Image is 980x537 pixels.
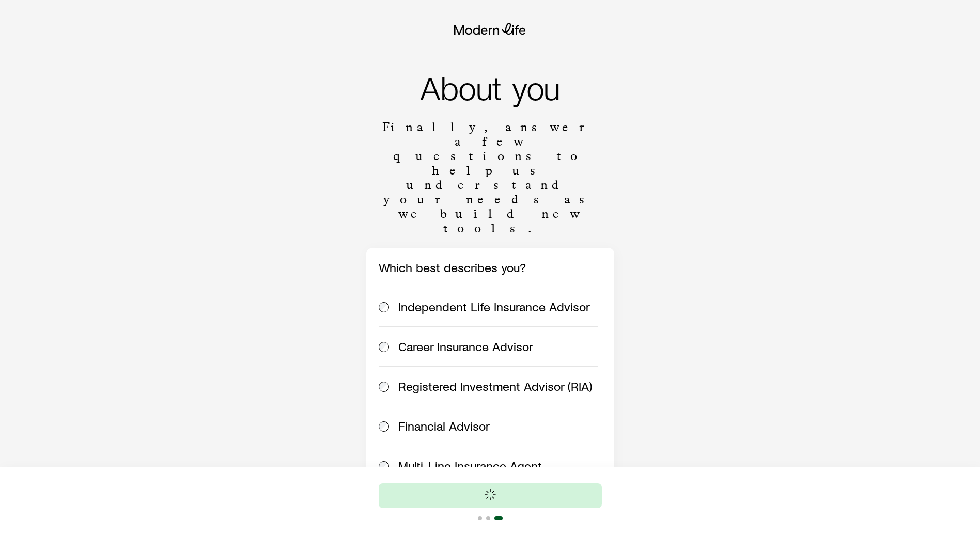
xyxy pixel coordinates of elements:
[379,70,602,103] h1: About you
[379,421,389,432] input: Financial Advisor
[379,342,389,352] input: Career Insurance Advisor
[398,419,490,433] span: Financial Advisor
[398,299,590,314] span: Independent Life Insurance Advisor
[379,120,602,235] p: Finally, answer a few questions to help us understand your needs as we build new tools.
[398,459,542,473] span: Multi-Line Insurance Agent
[379,260,602,275] p: Which best describes you?
[379,461,389,471] input: Multi-Line Insurance Agent
[379,382,389,392] input: Registered Investment Advisor (RIA)
[379,302,389,312] input: Independent Life Insurance Advisor
[398,339,533,354] span: Career Insurance Advisor
[398,379,592,393] span: Registered Investment Advisor (RIA)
